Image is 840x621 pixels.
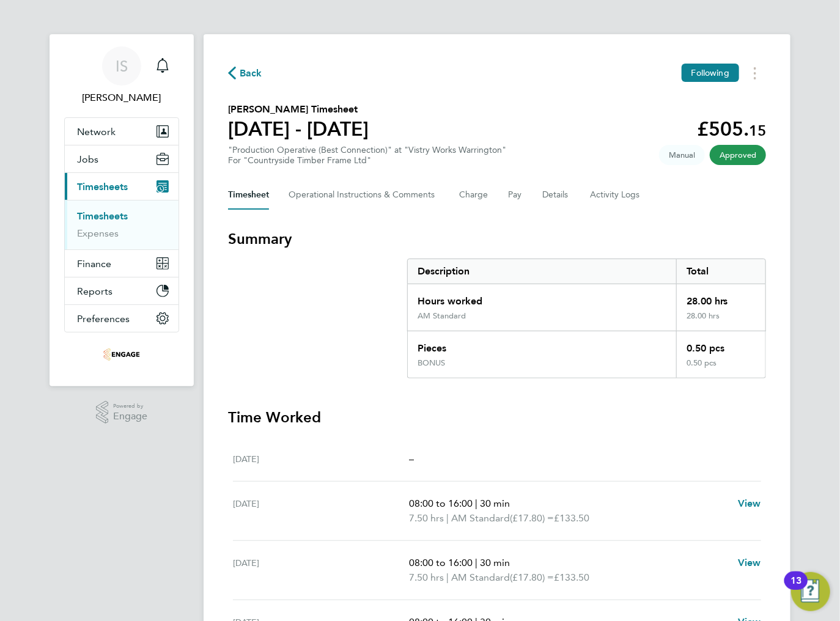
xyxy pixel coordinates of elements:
span: AM Standard [451,570,510,585]
span: Powered by [113,401,147,411]
span: 08:00 to 16:00 [409,557,473,568]
app-decimal: £505. [697,117,766,141]
div: 0.50 pcs [676,331,765,358]
button: Activity Logs [590,180,641,210]
span: IS [116,58,128,74]
button: Charge [459,180,488,210]
button: Back [228,65,262,81]
span: Network [77,126,116,138]
button: Operational Instructions & Comments [289,180,440,210]
h1: [DATE] - [DATE] [228,117,369,141]
span: Following [691,67,729,78]
img: thebestconnection-logo-retina.png [103,345,140,364]
div: [DATE] [233,556,409,585]
span: Jobs [77,153,98,165]
a: IS[PERSON_NAME] [64,46,179,105]
div: 28.00 hrs [676,311,765,331]
a: View [738,556,761,570]
span: 15 [749,122,766,139]
button: Details [542,180,570,210]
div: Total [676,259,765,284]
button: Finance [65,250,179,277]
span: £133.50 [554,571,589,583]
a: View [738,496,761,511]
span: AM Standard [451,511,510,526]
span: 7.50 hrs [409,512,444,524]
div: For "Countryside Timber Frame Ltd" [228,155,506,166]
button: Reports [65,277,179,304]
h3: Time Worked [228,408,766,427]
button: Timesheets Menu [744,64,766,83]
a: Powered byEngage [96,401,148,424]
button: Network [65,118,179,145]
span: £133.50 [554,512,589,524]
div: 0.50 pcs [676,358,765,378]
span: View [738,557,761,568]
a: Go to home page [64,345,179,364]
button: Timesheets [65,173,179,200]
button: Open Resource Center, 13 new notifications [791,572,830,611]
div: Hours worked [408,284,676,311]
span: (£17.80) = [510,512,554,524]
div: Timesheets [65,200,179,249]
a: Expenses [77,227,119,239]
span: 30 min [480,557,510,568]
span: Reports [77,285,112,297]
div: Pieces [408,331,676,358]
span: (£17.80) = [510,571,554,583]
span: Timesheets [77,181,128,193]
span: – [409,453,414,465]
span: 30 min [480,498,510,509]
span: Back [240,66,262,81]
span: This timesheet was manually created. [659,145,705,165]
span: Ileana Salsano [64,90,179,105]
span: 08:00 to 16:00 [409,498,473,509]
div: [DATE] [233,496,409,526]
button: Timesheet [228,180,269,210]
span: 7.50 hrs [409,571,444,583]
span: | [475,557,477,568]
div: 13 [790,581,801,597]
nav: Main navigation [50,34,194,386]
span: This timesheet has been approved. [710,145,766,165]
div: Summary [407,259,766,378]
span: | [446,571,449,583]
span: Engage [113,411,147,422]
div: "Production Operative (Best Connection)" at "Vistry Works Warrington" [228,145,506,166]
button: Preferences [65,305,179,332]
span: View [738,498,761,509]
h3: Summary [228,229,766,249]
button: Pay [508,180,523,210]
div: 28.00 hrs [676,284,765,311]
span: Finance [77,258,111,270]
div: Description [408,259,676,284]
span: | [475,498,477,509]
span: Preferences [77,313,130,325]
div: [DATE] [233,452,409,466]
div: BONUS [418,358,445,368]
h2: [PERSON_NAME] Timesheet [228,102,369,117]
button: Following [682,64,739,82]
div: AM Standard [418,311,466,321]
button: Jobs [65,145,179,172]
span: | [446,512,449,524]
a: Timesheets [77,210,128,222]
